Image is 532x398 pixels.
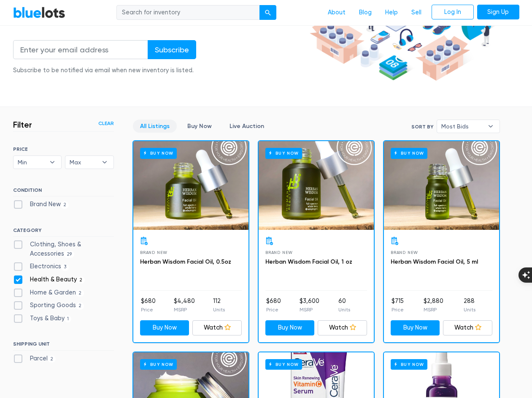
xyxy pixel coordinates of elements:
h6: Buy Now [391,359,427,370]
p: Units [464,306,475,313]
li: 60 [338,297,350,313]
input: Search for inventory [116,5,260,20]
span: Brand New [140,250,167,255]
span: 29 [64,251,75,258]
a: Buy Now [140,320,189,335]
input: Subscribe [148,40,196,59]
label: Toys & Baby [13,314,72,323]
span: Min [18,156,46,169]
p: MSRP [424,306,443,313]
p: Price [266,306,281,313]
a: Live Auction [222,120,271,133]
div: Subscribe to be notified via email when new inventory is listed. [13,66,196,75]
a: Buy Now [133,141,248,230]
label: Electronics [13,262,69,271]
span: 2 [61,202,69,208]
li: $4,480 [174,297,195,313]
p: Price [141,306,156,313]
a: Watch [318,320,367,335]
p: Units [338,306,350,313]
h6: PRICE [13,146,114,152]
span: Max [70,156,97,169]
a: Herban Wisdom Facial Oil, 1 oz [265,258,352,265]
h6: Buy Now [140,359,177,370]
a: Herban Wisdom Facial Oil, 0.5oz [140,258,231,265]
a: Log In [432,5,474,20]
a: BlueLots [13,6,65,19]
b: ▾ [43,156,61,169]
label: Sort By [411,123,433,131]
label: Clothing, Shoes & Accessories [13,240,114,258]
a: Help [378,5,405,21]
input: Enter your email address [13,40,148,59]
a: Buy Now [180,120,219,133]
a: Buy Now [265,320,315,335]
span: 1 [65,316,72,322]
h6: CONDITION [13,187,114,196]
a: Blog [352,5,378,21]
li: $2,880 [424,297,443,313]
span: Brand New [265,250,293,255]
span: Most Bids [441,120,483,133]
h6: Buy Now [265,359,302,370]
a: About [321,5,352,21]
label: Health & Beauty [13,275,85,284]
p: MSRP [300,306,319,313]
h6: Buy Now [140,148,177,158]
li: 288 [464,297,475,313]
a: Watch [443,320,492,335]
a: Sell [405,5,428,21]
a: Sign Up [477,5,519,20]
h6: CATEGORY [13,227,114,237]
p: Units [213,306,225,313]
a: Clear [98,120,114,127]
span: Brand New [391,250,418,255]
span: 2 [77,277,85,284]
h6: SHIPPING UNIT [13,341,114,350]
a: Buy Now [384,141,499,230]
label: Sporting Goods [13,301,84,310]
b: ▾ [96,156,113,169]
label: Home & Garden [13,288,84,297]
label: Parcel [13,354,56,363]
h3: Filter [13,120,32,130]
p: MSRP [174,306,195,313]
span: 2 [48,356,56,363]
span: 3 [61,264,69,271]
a: All Listings [133,120,177,133]
li: $715 [392,297,404,313]
li: $680 [141,297,156,313]
h6: Buy Now [265,148,302,158]
li: $680 [266,297,281,313]
a: Buy Now [259,141,374,230]
li: $3,600 [300,297,319,313]
a: Watch [192,320,242,335]
p: Price [392,306,404,313]
b: ▾ [482,120,500,133]
span: 2 [76,290,84,297]
li: 112 [213,297,225,313]
h6: Buy Now [391,148,427,158]
a: Herban Wisdom Facial Oil, 5 ml [391,258,478,265]
label: Brand New [13,200,69,209]
span: 2 [76,303,84,309]
a: Buy Now [391,320,440,335]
